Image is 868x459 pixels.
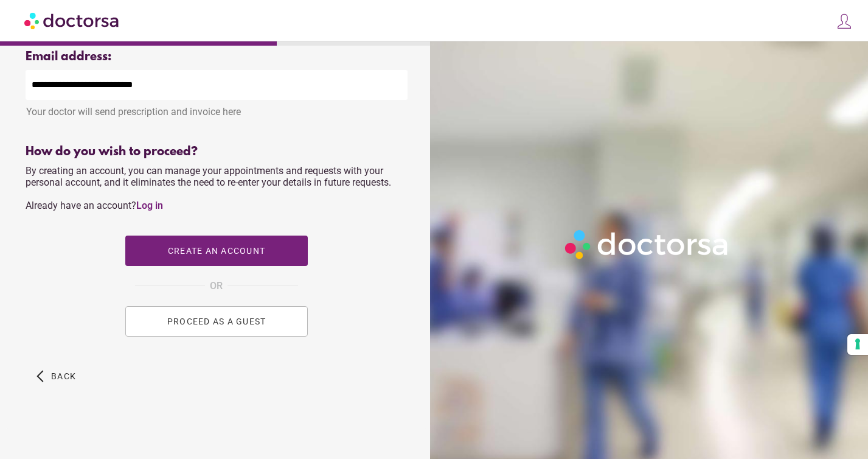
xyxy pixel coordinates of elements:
button: PROCEED AS A GUEST [125,306,308,337]
img: Doctorsa.com [24,7,120,34]
img: icons8-customer-100.png [836,13,853,30]
img: Logo-Doctorsa-trans-White-partial-flat.png [560,225,734,264]
div: Your doctor will send prescription and invoice here [26,100,408,117]
button: Create an account [125,236,308,266]
span: PROCEED AS A GUEST [167,317,266,326]
button: Your consent preferences for tracking technologies [847,334,868,355]
button: arrow_back_ios Back [32,361,81,391]
span: Create an account [168,246,265,256]
span: By creating an account, you can manage your appointments and requests with your personal account,... [26,165,391,211]
a: Log in [136,200,163,211]
span: OR [210,278,223,294]
div: How do you wish to proceed? [26,145,408,159]
div: Email address: [26,50,408,64]
span: Back [51,371,76,381]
